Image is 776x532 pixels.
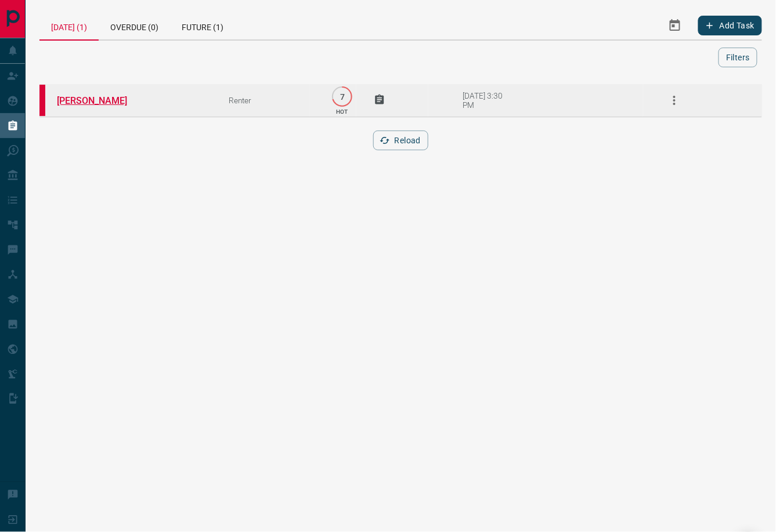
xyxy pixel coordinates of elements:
[661,12,689,39] button: Select Date Range
[99,12,170,39] div: Overdue (0)
[336,108,348,115] p: HOT
[39,12,99,41] div: [DATE] (1)
[719,48,757,67] button: Filters
[170,12,235,39] div: Future (1)
[373,131,428,150] button: Reload
[57,95,144,106] a: [PERSON_NAME]
[338,92,347,101] p: 7
[698,16,762,35] button: Add Task
[39,85,45,116] div: property.ca
[463,91,512,110] div: [DATE] 3:30 PM
[229,96,310,105] div: Renter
